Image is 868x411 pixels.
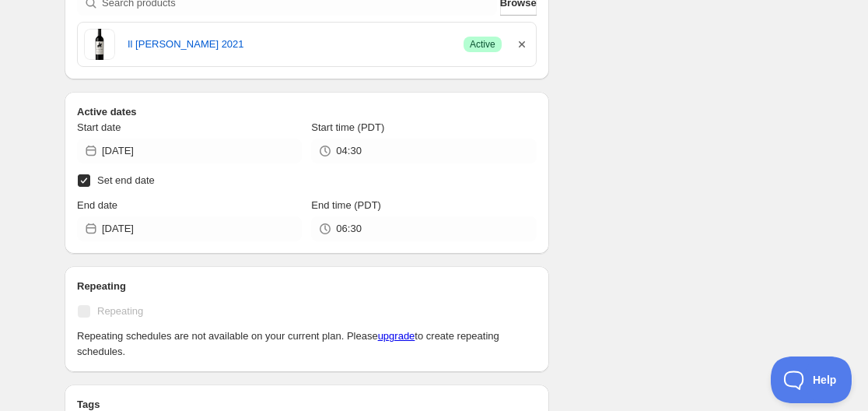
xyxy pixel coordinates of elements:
a: Il [PERSON_NAME] 2021 [128,37,451,52]
span: End date [77,199,117,211]
h2: Active dates [77,104,537,120]
span: Set end date [97,174,155,186]
span: Active [470,38,495,51]
a: upgrade [378,330,415,342]
span: End time (PDT) [311,199,381,211]
span: Start date [77,121,121,133]
span: Start time (PDT) [311,121,384,133]
span: Repeating [97,305,143,317]
iframe: Toggle Customer Support [771,357,852,403]
p: Repeating schedules are not available on your current plan. Please to create repeating schedules. [77,328,537,360]
h2: Repeating [77,279,537,294]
